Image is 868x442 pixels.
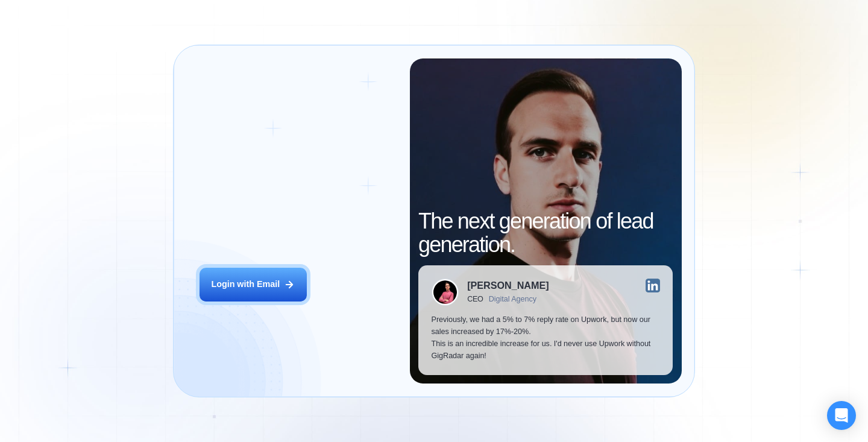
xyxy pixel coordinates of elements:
[467,280,549,290] div: [PERSON_NAME]
[827,401,856,430] div: Open Intercom Messenger
[467,295,483,303] div: CEO
[211,279,280,291] div: Login with Email
[418,209,673,257] h2: The next generation of lead generation.
[432,314,660,362] p: Previously, we had a 5% to 7% reply rate on Upwork, but now our sales increased by 17%-20%. This ...
[489,295,536,303] div: Digital Agency
[200,268,307,302] button: Login with Email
